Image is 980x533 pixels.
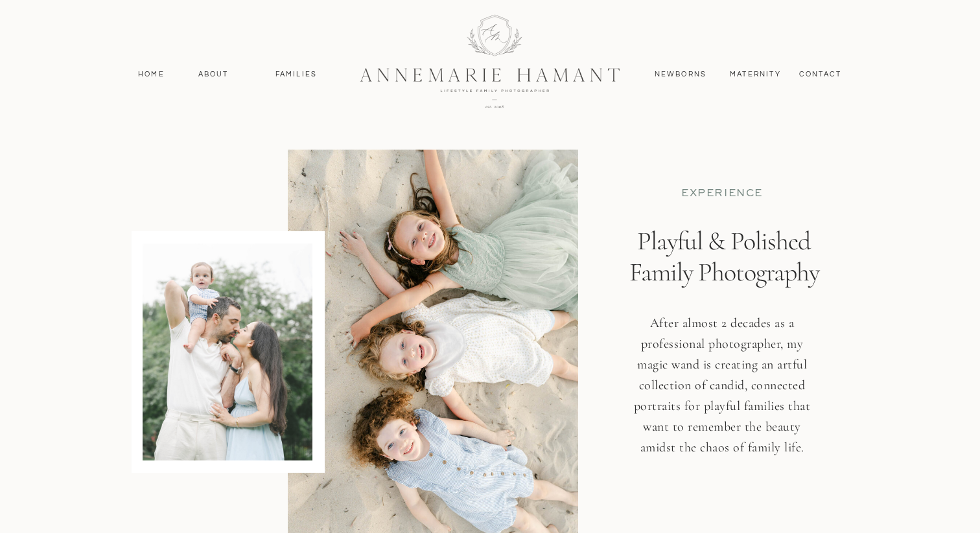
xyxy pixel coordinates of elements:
[194,69,232,80] a: About
[730,69,780,80] a: MAternity
[267,69,325,80] a: Families
[627,313,817,479] h3: After almost 2 decades as a professional photographer, my magic wand is creating an artful collec...
[649,69,712,80] a: Newborns
[642,187,802,200] p: EXPERIENCE
[792,69,848,80] a: contact
[618,225,830,343] h1: Playful & Polished Family Photography
[132,69,170,80] a: Home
